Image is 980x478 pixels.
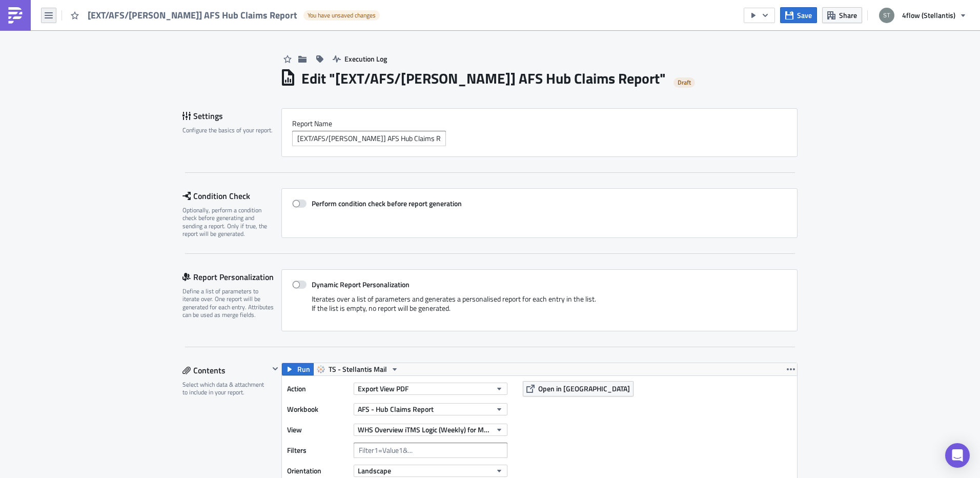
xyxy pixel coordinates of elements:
button: WHS Overview iTMS Logic (Weekly) for Mail Job [354,424,507,436]
button: Export View PDF [354,383,507,395]
span: Run [297,363,310,375]
label: View [287,422,349,437]
button: Hide content [269,363,281,375]
span: Save [797,10,812,21]
span: TS - Stellantis Mail [329,363,387,375]
span: Export View PDF [358,383,409,394]
h1: Edit " [EXT/AFS/[PERSON_NAME]] AFS Hub Claims Report " [301,69,666,88]
span: [EXT/AFS/[PERSON_NAME]] AFS Hub Claims Report [88,9,298,21]
span: 4flow (Stellantis) [902,10,955,21]
span: Open in [GEOGRAPHIC_DATA] [538,383,630,394]
p: Count of Hubs, that have opened a claim during the reported week divided by the total amount of h... [4,49,489,74]
button: Save [780,7,817,23]
div: Condition Check [182,188,281,204]
div: Select which data & attachment to include in your report. [182,381,269,396]
span: AFS - Hub Claims Report [358,404,434,414]
div: Contents [182,363,269,378]
input: Filter1=Value1&... [354,443,507,458]
div: Configure the basics of your report. [182,126,275,134]
button: Execution Log [328,51,392,67]
div: Optionally, perform a condition check before generating and sending a report. Only if true, the r... [182,206,275,238]
label: Workbook [287,402,349,417]
button: TS - Stellantis Mail [313,363,402,375]
div: Settings [182,108,281,124]
button: Landscape [354,465,507,477]
button: Share [822,7,862,23]
p: Please find attached the share of claiming hubs and claim rates per WHS and per week. [4,27,489,35]
span: Landscape [358,465,391,476]
span: Share [839,10,857,21]
img: Avatar [878,7,895,24]
div: Iterates over a list of parameters and generates a personalised report for each entry in the list... [292,294,787,321]
p: Dear all, [4,4,489,12]
strong: Perform condition check before report generation [312,198,462,209]
button: 4flow (Stellantis) [873,4,972,27]
div: Report Personalization [182,269,281,285]
button: Open in [GEOGRAPHIC_DATA] [523,381,634,396]
p: The calculation logics are as follows. [4,38,489,46]
label: Filters [287,443,349,458]
button: Run [282,363,314,375]
p: Quantity of claims during the reported week divided by the sum of full TO (from warehouse to hub)... [4,77,489,102]
button: AFS - Hub Claims Report [354,403,507,415]
span: Execution Log [344,53,387,64]
span: WHS Overview iTMS Logic (Weekly) for Mail Job [358,424,492,435]
label: Report Nam﻿e [292,119,787,128]
u: Share of claiming hubs: [4,49,79,57]
u: Claim rate: [4,77,39,85]
div: Open Intercom Messenger [945,443,970,468]
span: Draft [678,78,691,87]
div: Define a list of parameters to iterate over. One report will be generated for each entry. Attribu... [182,287,275,319]
label: Action [287,381,349,396]
body: Rich Text Area. Press ALT-0 for help. [4,4,489,132]
strong: Dynamic Report Personalization [312,279,410,290]
img: PushMetrics [7,7,24,24]
span: You have unsaved changes [308,11,376,19]
p: This report only refers to claims in the RPM system. [4,15,489,24]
